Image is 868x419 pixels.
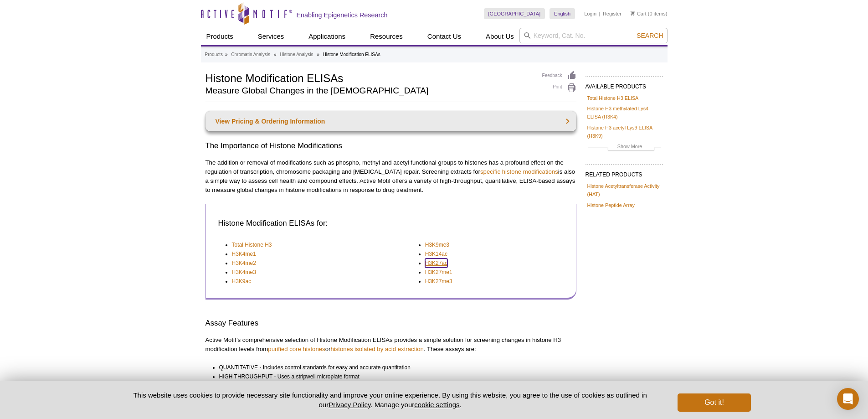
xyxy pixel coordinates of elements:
input: Keyword, Cat. No. [519,28,668,43]
a: H3K4me1 [232,249,256,259]
h2: AVAILABLE PRODUCTS [586,76,663,93]
button: Search [634,31,666,40]
a: About Us [480,28,519,45]
a: Histone Analysis [280,51,313,59]
a: Products [201,28,239,45]
button: cookie settings [414,401,459,409]
img: Your Cart [631,11,635,16]
a: Histone Peptide Array [587,201,635,209]
h3: Assay Features [205,318,576,329]
h2: Measure Global Changes in the [DEMOGRAPHIC_DATA] [205,87,533,95]
a: H3K4me2 [232,259,256,268]
a: Resources [365,28,408,45]
div: Open Intercom Messenger [837,388,859,410]
li: » [225,52,228,57]
button: Got it! [678,393,750,412]
p: Active Motif’s comprehensive selection of Histone Modification ELISAs provides a simple solution ... [205,336,576,354]
a: specific histone modifications [480,168,558,175]
li: Histone Modification ELISAs [323,52,380,57]
li: HIGH THROUGHPUT - Uses a stripwell microplate format [219,372,568,381]
li: » [317,52,319,57]
li: (0 items) [631,8,668,19]
a: histones isolated by acid extraction [330,346,424,352]
a: purified core histones [268,346,325,352]
a: Total Histone H3 [232,240,272,249]
p: This website uses cookies to provide necessary site functionality and improve your online experie... [118,390,663,409]
h1: Histone Modification ELISAs [205,71,533,84]
li: | [599,8,601,19]
a: Chromatin Analysis [231,51,270,59]
h2: The Importance of Histone Modifications [205,140,576,151]
a: Products [205,51,223,59]
a: H3K9me3 [425,240,449,249]
a: Login [584,10,596,17]
span: Search [637,32,663,39]
a: Privacy Policy [329,401,370,409]
a: Cart [631,10,647,17]
a: Show More [587,142,661,153]
a: H3K14ac [425,249,447,259]
li: » [274,52,277,57]
a: Register [603,10,621,17]
a: [GEOGRAPHIC_DATA] [484,8,545,19]
a: Contact Us [422,28,467,45]
h2: RELATED PRODUCTS [586,164,663,181]
a: Applications [303,28,351,45]
a: View Pricing & Ordering Information [205,111,576,131]
a: H3K27me1 [425,268,452,277]
a: H3K27me3 [425,277,452,286]
a: Services [252,28,290,45]
a: English [550,8,575,19]
a: H3K9ac [232,277,252,286]
a: Histone H3 acetyl Lys9 ELISA (H3K9) [587,124,661,140]
a: H3K4me3 [232,268,256,277]
h2: Enabling Epigenetics Research [297,11,388,19]
h3: Histone Modification ELISAs for: [218,218,561,229]
a: Histone H3 methylated Lys4 ELISA (H3K4) [587,104,661,121]
a: Total Histone H3 ELISA [587,94,639,102]
a: Histone Acetyltransferase Activity (HAT) [587,182,661,198]
a: Print [542,83,576,93]
li: QUANTITATIVE - Includes control standards for easy and accurate quantitation [219,363,568,372]
a: H3K27ac [425,259,447,268]
p: The addition or removal of modifications such as phospho, methyl and acetyl functional groups to ... [205,158,576,195]
a: Feedback [542,71,576,81]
